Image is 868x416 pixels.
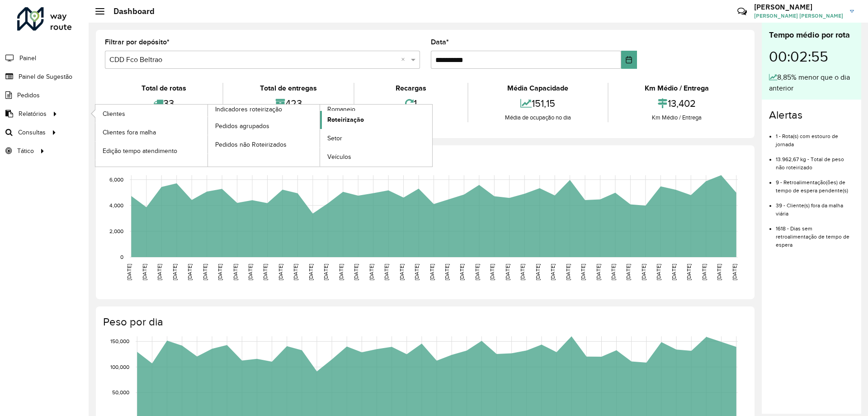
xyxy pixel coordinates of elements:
a: Pedidos não Roteirizados [208,135,320,153]
text: [DATE] [142,264,147,280]
text: [DATE] [550,264,556,280]
text: [DATE] [701,264,707,280]
text: [DATE] [338,264,344,280]
text: [DATE] [489,264,495,280]
div: 151,15 [471,94,605,113]
text: [DATE] [580,264,586,280]
text: [DATE] [187,264,193,280]
div: Tempo médio por rota [769,29,854,41]
text: [DATE] [202,264,208,280]
text: [DATE] [656,264,661,280]
li: 39 - Cliente(s) fora da malha viária [776,195,854,218]
text: [DATE] [126,264,132,280]
div: Recargas [357,83,465,94]
text: [DATE] [383,264,389,280]
h4: Peso por dia [103,316,745,329]
text: [DATE] [731,264,737,280]
a: Clientes fora malha [95,123,208,141]
h4: Alertas [769,109,854,122]
text: [DATE] [505,264,510,280]
a: Romaneio [208,105,433,167]
h3: [PERSON_NAME] [754,3,843,11]
text: [DATE] [716,264,722,280]
div: 423 [226,94,351,113]
text: 150,000 [110,338,129,344]
text: [DATE] [474,264,480,280]
div: 33 [107,94,220,113]
text: [DATE] [459,264,465,280]
text: [DATE] [565,264,571,280]
span: Tático [17,146,34,156]
div: Média de ocupação no dia [471,113,605,122]
label: Filtrar por depósito [105,37,170,48]
text: [DATE] [262,264,268,280]
text: 0 [120,254,123,260]
text: [DATE] [414,264,420,280]
li: 9 - Retroalimentação(ões) de tempo de espera pendente(s) [776,172,854,195]
text: [DATE] [399,264,405,280]
li: 13.962,67 kg - Total de peso não roteirizado [776,148,854,172]
text: [DATE] [595,264,601,280]
a: Pedidos agrupados [208,117,320,135]
text: [DATE] [368,264,374,280]
span: Pedidos agrupados [215,121,269,131]
text: [DATE] [353,264,359,280]
span: Painel [19,53,36,63]
a: Contato Rápido [732,2,752,21]
text: [DATE] [247,264,253,280]
a: Veículos [320,148,432,166]
div: Km Médio / Entrega [611,83,743,94]
div: 1 [357,94,465,113]
text: 2,000 [109,228,123,234]
text: 100,000 [110,364,129,370]
span: Roteirização [327,115,364,124]
a: Roteirização [320,111,432,129]
button: Choose Date [621,51,637,69]
text: 50,000 [112,390,129,396]
text: [DATE] [172,264,178,280]
div: Total de entregas [226,83,351,94]
span: [PERSON_NAME] [PERSON_NAME] [754,12,843,20]
li: 1618 - Dias sem retroalimentação de tempo de espera [776,218,854,249]
span: Consultas [18,128,46,137]
span: Romaneio [327,105,355,114]
a: Setor [320,129,432,148]
a: Clientes [95,105,208,123]
text: [DATE] [610,264,616,280]
li: 1 - Rota(s) com estouro de jornada [776,125,854,148]
span: Relatórios [19,109,47,119]
span: Clear all [401,54,409,65]
text: [DATE] [641,264,646,280]
text: [DATE] [232,264,238,280]
span: Indicadores roteirização [215,105,282,114]
label: Data [431,37,449,48]
h2: Dashboard [104,6,155,16]
text: [DATE] [686,264,692,280]
text: 6,000 [109,177,123,182]
text: [DATE] [535,264,541,280]
span: Clientes fora malha [103,128,156,137]
text: [DATE] [323,264,329,280]
span: Veículos [327,152,351,162]
text: [DATE] [444,264,450,280]
a: Indicadores roteirização [95,105,320,167]
a: Edição tempo atendimento [95,142,208,160]
span: Setor [327,134,342,143]
div: Km Médio / Entrega [611,113,743,122]
text: [DATE] [625,264,631,280]
text: [DATE] [671,264,677,280]
text: 4,000 [109,202,123,208]
div: 8,85% menor que o dia anterior [769,72,854,94]
div: Total de rotas [107,83,220,94]
text: [DATE] [217,264,223,280]
text: [DATE] [156,264,162,280]
span: Pedidos [17,91,40,100]
span: Painel de Sugestão [19,72,72,81]
div: 13,402 [611,94,743,113]
text: [DATE] [429,264,435,280]
span: Edição tempo atendimento [103,146,177,156]
text: [DATE] [292,264,298,280]
text: [DATE] [519,264,525,280]
span: Clientes [103,109,125,119]
text: [DATE] [278,264,283,280]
